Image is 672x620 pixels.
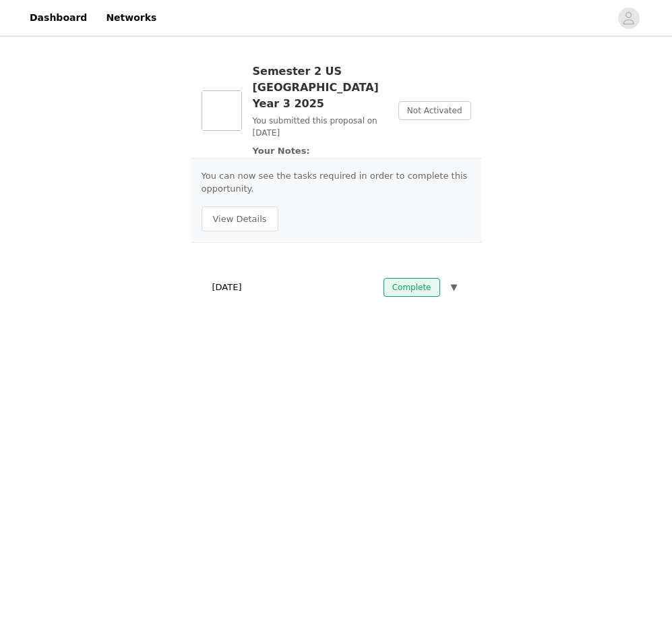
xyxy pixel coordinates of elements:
a: Dashboard [22,3,95,33]
p: Your Notes: [253,144,388,158]
span: Complete [384,278,440,297]
button: View Details [202,206,278,232]
h3: Semester 2 US [GEOGRAPHIC_DATA] Year 3 2025 [253,63,388,112]
button: ▼ [448,278,460,297]
p: You submitted this proposal on [DATE] [253,115,388,139]
p: You can now see the tasks required in order to complete this opportunity. [202,169,471,196]
div: [DATE] [202,273,471,302]
a: Networks [98,3,164,33]
div: avatar [622,7,635,29]
img: Semester 2 US White Fox University Year 3 2025 [202,90,242,131]
span: Not Activated [398,101,471,120]
span: ▼ [451,281,458,294]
